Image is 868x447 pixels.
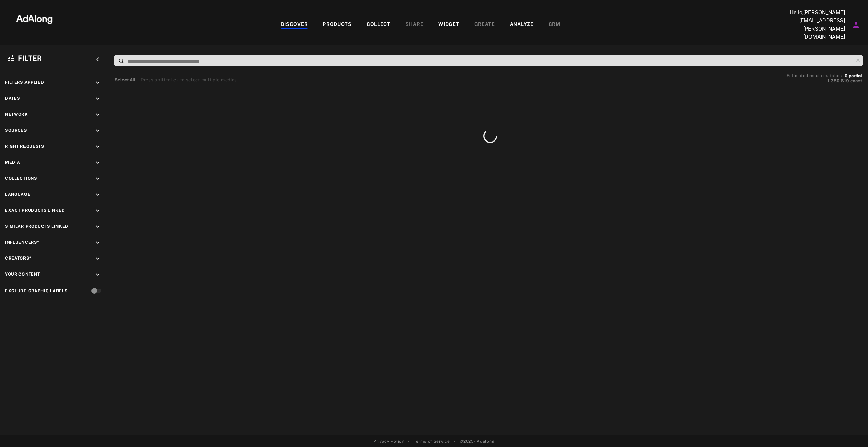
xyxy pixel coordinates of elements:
span: 1,350,619 [827,78,849,83]
span: Creators* [5,256,31,261]
a: Privacy Policy [373,438,404,444]
div: CREATE [474,21,495,29]
span: Filter [18,54,42,62]
img: 63233d7d88ed69de3c212112c67096b6.png [4,9,64,29]
i: keyboard_arrow_down [94,143,101,150]
span: • [454,438,456,444]
i: keyboard_arrow_down [94,159,101,166]
span: • [408,438,410,444]
i: keyboard_arrow_down [94,255,101,262]
i: keyboard_arrow_down [94,191,101,198]
div: Exclude Graphic Labels [5,288,67,294]
span: Media [5,160,20,165]
span: Estimated media matches: [787,73,843,78]
div: Press shift+click to select multiple medias [141,77,237,83]
span: Influencers* [5,240,39,245]
span: © 2025 - Adalong [460,438,495,444]
span: Similar Products Linked [5,224,68,229]
i: keyboard_arrow_down [94,111,101,118]
i: keyboard_arrow_down [94,127,101,134]
button: 0partial [845,74,862,78]
div: PRODUCTS [323,21,352,29]
button: Account settings [850,19,862,31]
div: COLLECT [367,21,390,29]
i: keyboard_arrow_down [94,223,101,230]
i: keyboard_arrow_down [94,207,101,214]
i: keyboard_arrow_down [94,239,101,246]
i: keyboard_arrow_left [94,56,101,63]
span: Sources [5,128,27,133]
i: keyboard_arrow_down [94,79,101,86]
span: Right Requests [5,144,44,149]
div: SHARE [405,21,424,29]
span: Dates [5,96,20,101]
i: keyboard_arrow_down [94,175,101,182]
p: Hello, [PERSON_NAME][EMAIL_ADDRESS][PERSON_NAME][DOMAIN_NAME] [777,9,845,41]
i: keyboard_arrow_down [94,95,101,102]
span: Filters applied [5,80,44,85]
div: ANALYZE [510,21,534,29]
div: WIDGET [438,21,459,29]
div: CRM [549,21,561,29]
i: keyboard_arrow_down [94,271,101,278]
span: Exact Products Linked [5,208,65,213]
span: Your Content [5,272,40,277]
span: Collections [5,176,37,181]
div: DISCOVER [281,21,308,29]
a: Terms of Service [414,438,450,444]
span: Network [5,112,28,117]
button: Select All [115,77,135,83]
button: 1,350,619exact [787,78,862,84]
span: Language [5,192,31,197]
span: 0 [845,73,847,78]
